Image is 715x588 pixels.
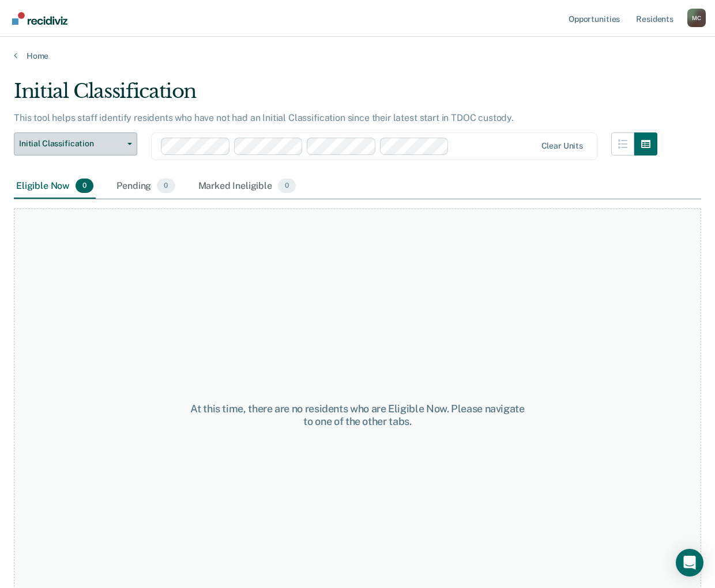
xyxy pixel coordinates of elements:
[541,141,584,151] div: Clear units
[186,403,529,427] div: At this time, there are no residents who are Eligible Now. Please navigate to one of the other tabs.
[114,174,177,199] div: Pending0
[14,51,701,61] a: Home
[157,179,175,194] span: 0
[76,179,93,194] span: 0
[687,9,706,27] div: M C
[12,12,67,25] img: Recidiviz
[14,132,137,155] button: Initial Classification
[676,549,703,576] div: Open Intercom Messenger
[14,174,96,199] div: Eligible Now0
[278,179,296,194] span: 0
[687,9,706,27] button: Profile dropdown button
[14,79,657,112] div: Initial Classification
[19,139,123,149] span: Initial Classification
[14,112,514,123] p: This tool helps staff identify residents who have not had an Initial Classification since their l...
[196,174,299,199] div: Marked Ineligible0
